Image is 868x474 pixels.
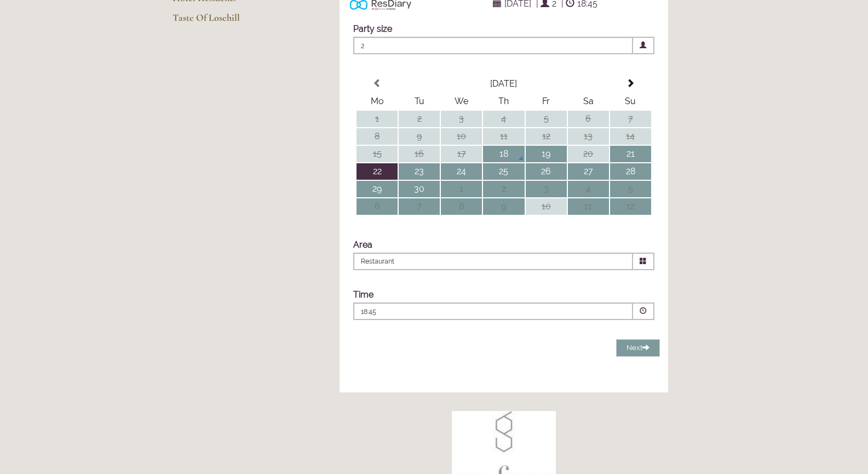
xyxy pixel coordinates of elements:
[399,111,440,127] td: 2
[399,128,440,145] td: 9
[568,163,609,180] td: 27
[441,128,482,145] td: 10
[483,198,524,215] td: 9
[526,93,567,110] th: Fr
[399,93,440,110] th: Tu
[441,146,482,162] td: 17
[568,111,609,127] td: 6
[441,163,482,180] td: 24
[483,181,524,197] td: 2
[357,128,398,145] td: 8
[483,93,524,110] th: Th
[353,239,372,250] label: Area
[357,146,398,162] td: 15
[357,181,398,197] td: 29
[626,79,635,88] span: Next Month
[483,111,524,127] td: 4
[361,307,559,317] p: 18:45
[173,12,277,31] a: Taste Of Losehill
[399,181,440,197] td: 30
[626,344,649,352] span: Next
[441,93,482,110] th: We
[483,163,524,180] td: 25
[526,111,567,127] td: 5
[610,93,651,110] th: Su
[357,111,398,127] td: 1
[526,181,567,197] td: 3
[526,198,567,215] td: 10
[568,128,609,145] td: 13
[568,93,609,110] th: Sa
[399,198,440,215] td: 7
[357,93,398,110] th: Mo
[610,146,651,162] td: 21
[568,198,609,215] td: 11
[441,111,482,127] td: 3
[373,79,382,88] span: Previous Month
[399,76,609,92] th: Select Month
[610,198,651,215] td: 12
[399,163,440,180] td: 23
[441,181,482,197] td: 1
[610,111,651,127] td: 7
[568,181,609,197] td: 4
[526,163,567,180] td: 26
[483,146,524,162] td: 18
[610,128,651,145] td: 14
[526,128,567,145] td: 12
[610,163,651,180] td: 28
[616,339,660,357] button: Next
[568,146,609,162] td: 20
[399,146,440,162] td: 16
[526,146,567,162] td: 19
[353,37,633,54] span: 2
[353,289,373,300] label: Time
[357,198,398,215] td: 6
[483,128,524,145] td: 11
[357,163,398,180] td: 22
[353,24,392,34] label: Party size
[441,198,482,215] td: 8
[610,181,651,197] td: 5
